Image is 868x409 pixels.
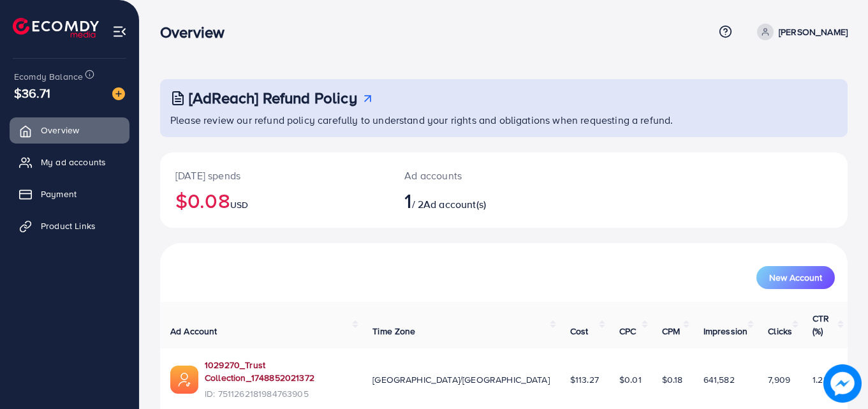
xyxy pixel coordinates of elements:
[619,325,636,338] span: CPC
[189,89,357,107] h3: [AdReach] Refund Policy
[14,84,50,102] span: $36.71
[112,87,125,100] img: image
[404,168,546,183] p: Ad accounts
[570,373,599,386] span: $113.27
[205,359,352,385] a: 1029270_Trust Collection_1748852021372
[112,24,127,39] img: menu
[703,325,748,338] span: Impression
[619,373,642,386] span: $0.01
[10,181,129,207] a: Payment
[423,197,486,211] span: Ad account(s)
[768,373,790,386] span: 7,909
[41,219,96,232] span: Product Links
[230,198,248,211] span: USD
[570,325,589,338] span: Cost
[170,366,198,394] img: ic-ads-acc.e4c84228.svg
[41,124,79,137] span: Overview
[10,117,129,143] a: Overview
[175,168,374,183] p: [DATE] spends
[404,186,411,215] span: 1
[205,387,352,400] span: ID: 7511262181984763905
[13,18,99,38] img: logo
[175,188,374,212] h2: $0.08
[769,273,822,282] span: New Account
[813,312,829,338] span: CTR (%)
[779,24,848,40] p: [PERSON_NAME]
[41,156,106,168] span: My ad accounts
[170,112,840,128] p: Please review our refund policy carefully to understand your rights and obligations when requesti...
[825,366,859,400] img: image
[170,325,217,338] span: Ad Account
[10,213,129,239] a: Product Links
[662,325,680,338] span: CPM
[10,149,129,175] a: My ad accounts
[768,325,792,338] span: Clicks
[756,266,835,289] button: New Account
[14,70,83,83] span: Ecomdy Balance
[372,325,415,338] span: Time Zone
[752,24,848,40] a: [PERSON_NAME]
[41,188,77,200] span: Payment
[813,373,828,386] span: 1.23
[404,188,546,212] h2: / 2
[160,23,235,41] h3: Overview
[372,373,550,386] span: [GEOGRAPHIC_DATA]/[GEOGRAPHIC_DATA]
[703,373,735,386] span: 641,582
[662,373,683,386] span: $0.18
